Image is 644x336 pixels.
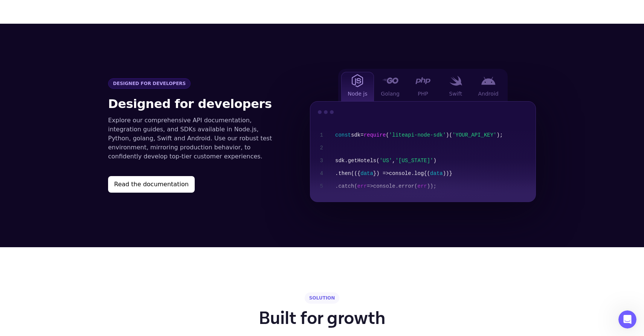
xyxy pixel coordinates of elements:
img: Node js [352,74,363,87]
span: Android [478,90,499,97]
span: data [360,170,373,176]
span: ) [433,158,436,164]
span: }) => [373,170,389,176]
span: sdk [351,132,360,138]
a: Read the documentation [108,176,280,193]
img: Android [481,77,496,85]
span: error [398,183,414,189]
span: log [414,170,424,176]
span: ))} [443,170,452,176]
span: .then [335,170,351,176]
span: 'YOUR_API_KEY' [452,132,497,138]
h2: Designed for developers [108,95,280,113]
span: )); [427,183,436,189]
img: Swift [449,76,462,86]
span: Swift [449,90,462,97]
span: PHP [418,90,428,97]
span: = [360,132,363,138]
span: (( [351,170,357,176]
span: data [430,170,443,176]
span: .catch [335,183,354,189]
span: ( [386,132,389,138]
span: Node js [348,90,367,97]
span: 'liteapi-node-sdk' [389,132,446,138]
span: Designed for developers [108,78,191,89]
span: console. [389,170,414,176]
div: SOLUTION [305,292,340,304]
span: Golang [381,90,400,97]
span: ( [414,183,417,189]
span: 'US' [380,158,392,164]
img: Golang [382,78,398,84]
span: err [418,183,427,189]
span: const [335,132,351,138]
iframe: Intercom live chat [618,310,636,328]
span: , [392,158,395,164]
span: console. [373,183,398,189]
div: 1 2 3 4 5 [310,123,329,202]
span: require [364,132,386,138]
span: sdk [335,158,345,164]
span: { [357,170,360,176]
p: Explore our comprehensive API documentation, integration guides, and SDKs available in Node.js, P... [108,116,280,161]
button: Read the documentation [108,176,195,193]
span: ( [449,132,452,138]
span: => [367,183,373,189]
img: PHP [415,77,430,84]
span: ); [497,132,503,138]
span: .getHotels( [345,158,379,164]
span: ( [354,183,357,189]
h1: Built for growth [259,310,386,328]
span: '[US_STATE]' [395,158,433,164]
span: {( [424,170,430,176]
span: ) [446,132,449,138]
span: err [357,183,367,189]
